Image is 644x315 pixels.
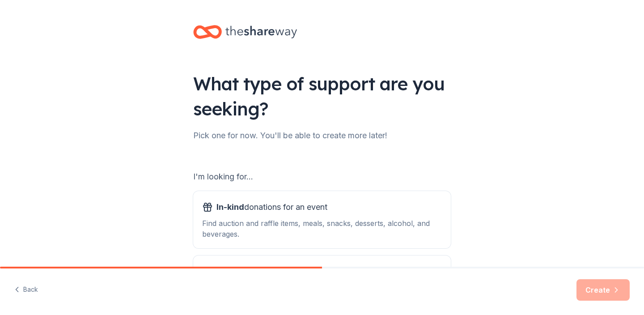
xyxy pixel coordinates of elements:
[193,191,451,248] button: In-kinddonations for an eventFind auction and raffle items, meals, snacks, desserts, alcohol, and...
[202,218,442,239] div: Find auction and raffle items, meals, snacks, desserts, alcohol, and beverages.
[14,281,38,299] button: Back
[193,255,451,313] button: Grantsfor my nonprofitsFind grants for projects & programming, general operations, capital, schol...
[216,264,308,279] span: for my nonprofits
[216,202,244,212] span: In-kind
[193,170,451,184] div: I'm looking for...
[216,200,327,214] span: donations for an event
[193,128,451,143] div: Pick one for now. You'll be able to create more later!
[193,71,451,121] div: What type of support are you seeking?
